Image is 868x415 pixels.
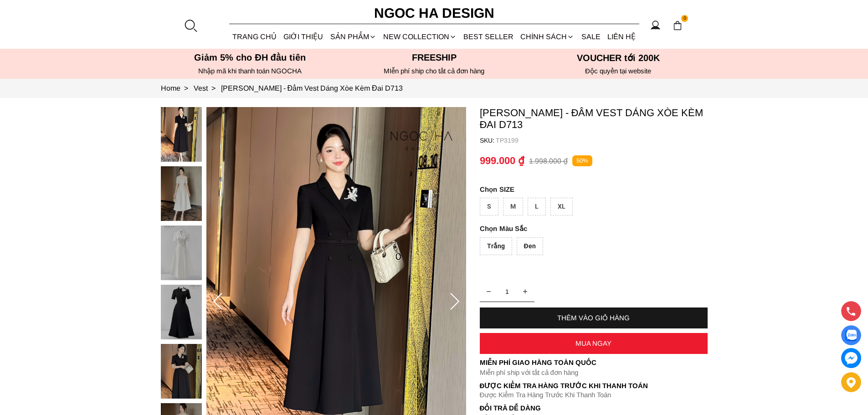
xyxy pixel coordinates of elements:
[578,25,604,49] a: SALE
[529,52,708,63] h5: VOUCHER tới 200K
[480,359,596,366] font: Miễn phí giao hàng toàn quốc
[198,67,302,75] font: Nhập mã khi thanh toán NGOCHA
[480,155,524,167] p: 999.000 ₫
[229,25,280,49] a: TRANG CHỦ
[366,2,503,24] a: Ngoc Ha Design
[480,314,708,322] div: THÊM VÀO GIỎ HÀNG
[550,198,573,215] div: XL
[480,225,682,233] p: Màu Sắc
[673,20,683,31] img: img-CART-ICON-ksit0nf1
[529,67,708,75] h6: Độc quyền tại website
[480,185,708,193] p: SIZE
[517,237,543,255] div: Đen
[529,157,568,165] p: 1.998.000 ₫
[517,25,578,49] div: Chính sách
[681,15,688,22] span: 0
[180,84,192,92] span: >
[845,330,857,341] img: Display image
[496,137,708,144] p: TP3199
[221,84,403,92] a: Link to Irene Dress - Đầm Vest Dáng Xòe Kèm Đai D713
[327,25,380,49] div: SẢN PHẨM
[528,198,546,215] div: L
[280,25,327,49] a: GIỚI THIỆU
[480,369,578,376] font: Miễn phí ship với tất cả đơn hàng
[412,52,457,62] font: Freeship
[503,198,523,215] div: M
[194,52,306,62] font: Giảm 5% cho ĐH đầu tiên
[208,84,219,92] span: >
[480,404,708,412] h6: Đổi trả dễ dàng
[161,166,202,221] img: Irene Dress - Đầm Vest Dáng Xòe Kèm Đai D713_mini_1
[161,84,194,92] a: Link to Home
[161,107,202,162] img: Irene Dress - Đầm Vest Dáng Xòe Kèm Đai D713_mini_0
[480,282,534,301] input: Quantity input
[841,325,861,345] a: Display image
[161,344,202,399] img: Irene Dress - Đầm Vest Dáng Xòe Kèm Đai D713_mini_4
[380,25,460,49] a: NEW COLLECTION
[480,339,708,347] div: MUA NGAY
[161,225,202,280] img: Irene Dress - Đầm Vest Dáng Xòe Kèm Đai D713_mini_2
[480,198,498,215] div: S
[460,25,517,49] a: BEST SELLER
[345,67,524,75] h6: MIễn phí ship cho tất cả đơn hàng
[480,107,708,131] p: [PERSON_NAME] - Đầm Vest Dáng Xòe Kèm Đai D713
[480,137,496,144] h6: SKU:
[480,237,512,255] div: Trắng
[194,84,221,92] a: Link to Vest
[480,391,708,399] p: Được Kiểm Tra Hàng Trước Khi Thanh Toán
[480,382,708,390] p: Được Kiểm Tra Hàng Trước Khi Thanh Toán
[604,25,639,49] a: LIÊN HỆ
[161,285,202,339] img: Irene Dress - Đầm Vest Dáng Xòe Kèm Đai D713_mini_3
[572,155,592,167] p: 50%
[841,348,861,368] a: messenger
